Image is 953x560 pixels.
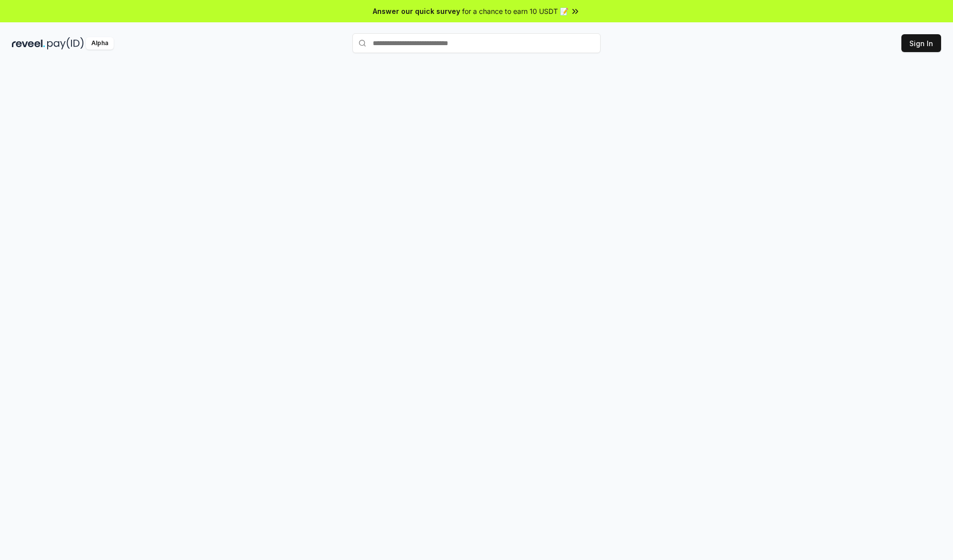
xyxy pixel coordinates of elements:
img: pay_id [47,37,84,50]
span: for a chance to earn 10 USDT 📝 [462,6,568,16]
button: Sign In [901,34,941,52]
span: Answer our quick survey [373,6,460,16]
div: Alpha [86,37,114,50]
img: reveel_dark [12,37,45,50]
